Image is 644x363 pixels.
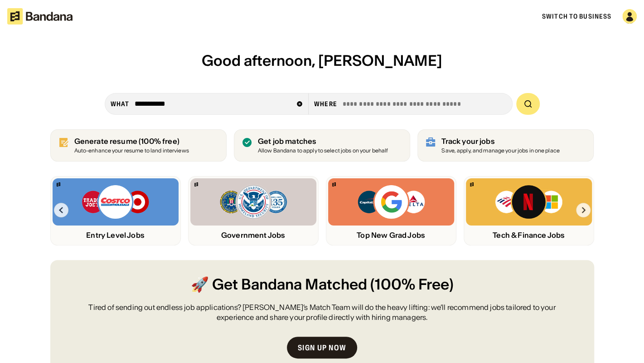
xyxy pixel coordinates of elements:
img: Bandana logo [57,182,60,186]
span: Good afternoon, [PERSON_NAME] [202,51,442,70]
div: Tired of sending out endless job applications? [PERSON_NAME]’s Match Team will do the heavy lifti... [72,302,572,323]
div: Generate resume [74,137,189,146]
div: Save, apply, and manage your jobs in one place [441,148,560,154]
img: Right Arrow [576,203,591,217]
div: Sign up now [298,344,346,351]
img: Bandana logo [470,182,474,186]
div: what [111,100,129,108]
div: Where [314,100,337,108]
div: Track your jobs [441,137,560,146]
span: 🚀 Get Bandana Matched [191,275,367,295]
img: Capital One, Google, Delta logos [357,184,426,220]
img: Bandana logo [332,182,336,186]
img: Bandana logotype [7,8,73,25]
span: (100% free) [139,137,179,146]
img: Bank of America, Netflix, Microsoft logos [494,184,563,220]
div: Top New Grad Jobs [328,231,454,240]
img: FBI, DHS, MWRD logos [219,184,288,220]
span: Switch to Business [542,12,611,20]
div: Get job matches [258,137,388,146]
div: Auto-enhance your resume to land interviews [74,148,189,154]
img: Left Arrow [54,203,68,217]
div: Allow Bandana to apply to select jobs on your behalf [258,148,388,154]
img: Bandana logo [194,182,198,186]
img: Trader Joe’s, Costco, Target logos [81,184,150,220]
div: Tech & Finance Jobs [466,231,592,240]
div: Government Jobs [190,231,316,240]
span: (100% Free) [370,275,454,295]
div: Entry Level Jobs [53,231,179,240]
